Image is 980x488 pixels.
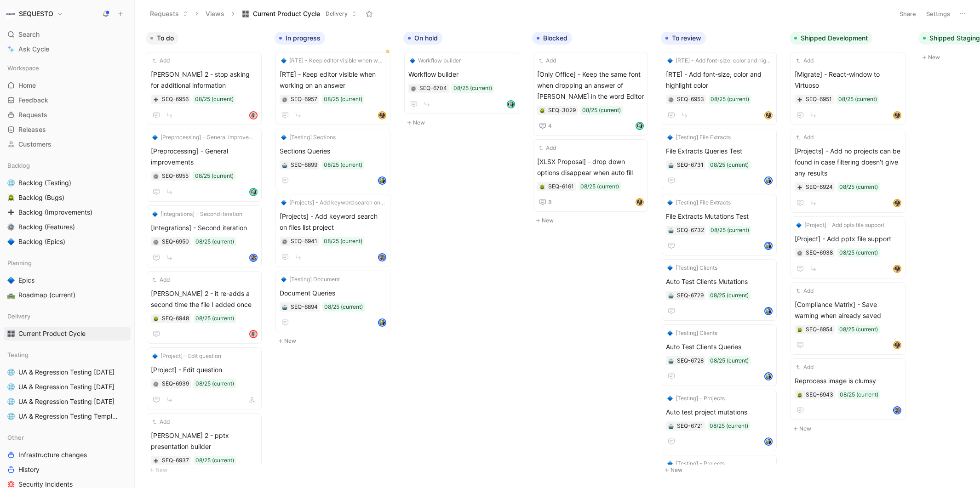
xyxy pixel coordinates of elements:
img: 🔷 [410,58,415,63]
button: 🔷[Testing] Sections [280,133,337,142]
div: Delivery🎛️Current Product Cycle [4,309,131,340]
div: Planning🔷Epics🛣️Roadmap (current) [4,256,131,302]
button: ➕ [797,184,803,190]
div: 08/25 (current) [838,95,877,104]
span: [RTE] - Keep editor visible when working on an answer [280,69,386,91]
span: Search [18,29,40,40]
div: 08/25 (current) [195,314,234,323]
span: [Migrate] - React-window to Virtuoso [795,69,901,91]
span: Customers [18,140,52,149]
img: 🔷 [667,330,673,336]
button: 🤖 [668,292,674,299]
button: ⚙️ [797,250,803,256]
img: 🌐 [7,179,15,187]
img: ⚙️ [7,223,15,231]
img: avatar [379,112,385,119]
span: Backlog (Bugs) [18,193,64,202]
span: On hold [414,34,438,43]
span: Requests [18,110,47,119]
a: Add[Migrate] - React-window to Virtuoso08/25 (current)avatar [791,52,905,125]
span: [Project] - Edit question [160,352,221,361]
span: [Integrations] - Second iteration [160,210,242,219]
button: 8 [537,197,554,208]
button: ➕ [797,96,803,102]
button: 🔷 [6,275,17,286]
span: [Project] - Add pptx file support [804,221,884,230]
span: [PERSON_NAME] 2 - stop asking for additional information [151,69,258,91]
span: Roadmap (current) [18,290,75,300]
img: 🪲 [539,184,545,190]
span: Workflow builder [408,69,515,80]
div: 08/25 (current) [453,84,492,93]
div: SEQ-6704 [419,84,447,93]
a: 🔷Backlog (Epics) [4,235,131,249]
span: Delivery [7,312,30,321]
span: Backlog (Testing) [18,178,71,187]
img: avatar [765,243,772,249]
div: 08/25 (current) [711,226,749,235]
div: 08/25 (current) [195,95,234,104]
button: 🔷Workflow builder [408,56,462,65]
img: ➕ [153,97,159,102]
div: Workspace [4,61,131,75]
div: ➕ [153,96,159,102]
img: avatar [379,254,385,261]
div: 08/25 (current) [195,237,234,246]
span: File Extracts Queries Test [666,146,773,157]
span: Backlog (Epics) [18,237,65,246]
a: 🔷Workflow builderWorkflow builder08/25 (current)avatar [404,52,519,114]
button: 4 [537,120,554,131]
span: [Only Office] - Keep the same font when dropping an answer of [PERSON_NAME] in the word Editor [537,69,644,102]
button: 🔷[Testing] File Extracts [666,133,732,142]
a: Add[PERSON_NAME] 2 - it re-adds a second time the file I added once08/25 (current)avatar [147,271,262,344]
a: 🔷[Testing] ClientsAuto Test Clients Queries08/25 (current)avatar [662,324,777,386]
button: 🔷[Preprocessing] - General improvements [151,133,258,142]
a: Ask Cycle [4,42,131,56]
div: SEQ-3029 [548,106,576,115]
button: 🔷[Integrations] - Second iteration [151,210,244,219]
img: 🤖 [668,163,674,168]
span: Backlog [7,161,30,170]
span: Document Queries [280,288,386,299]
button: ⚙️ [668,96,674,102]
button: 🪲 [153,315,159,322]
div: 08/25 (current) [324,302,363,312]
img: avatar [894,266,900,272]
div: Testing [4,348,131,362]
a: Requests [4,108,131,122]
div: 08/25 (current) [839,325,878,334]
a: Add[Only Office] - Keep the same font when dropping an answer of [PERSON_NAME] in the word Editor... [533,52,648,136]
button: Views [201,7,229,21]
img: avatar [636,199,643,205]
div: Backlog [4,159,131,172]
span: Shipped Staging [929,34,980,43]
span: Releases [18,125,46,134]
button: 🤖 [281,162,288,168]
img: avatar [765,112,772,119]
div: SEQ-6941 [291,237,317,246]
div: SEQ-6950 [162,237,189,246]
a: 🔷[Integrations] - Second iteration[Integrations] - Second iteration08/25 (current)avatar [147,205,262,267]
div: 08/25 (current) [839,248,878,257]
button: ⚙️ [281,238,288,244]
button: Add [151,56,171,65]
img: ⚙️ [411,86,416,91]
span: [Projects] - Add no projects can be found in case filtering doesn't give any results [795,146,901,179]
img: ⚙️ [153,174,159,179]
button: Add [795,133,815,142]
div: Delivery [4,309,131,323]
a: 🔷[Projects] - Add keyword search on files list project[Projects] - Add keyword search on files li... [275,194,390,267]
div: 🪲 [797,326,803,333]
a: 🛣️Roadmap (current) [4,288,131,302]
span: Workspace [7,63,39,73]
div: Planning [4,256,131,270]
img: 🤖 [668,293,674,299]
span: Shipped Development [801,34,868,43]
img: 🪲 [797,327,802,333]
button: Add [537,56,557,65]
a: 🌐Backlog (Testing) [4,176,131,190]
div: 🤖 [668,357,674,364]
span: Workflow builder [418,56,461,65]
